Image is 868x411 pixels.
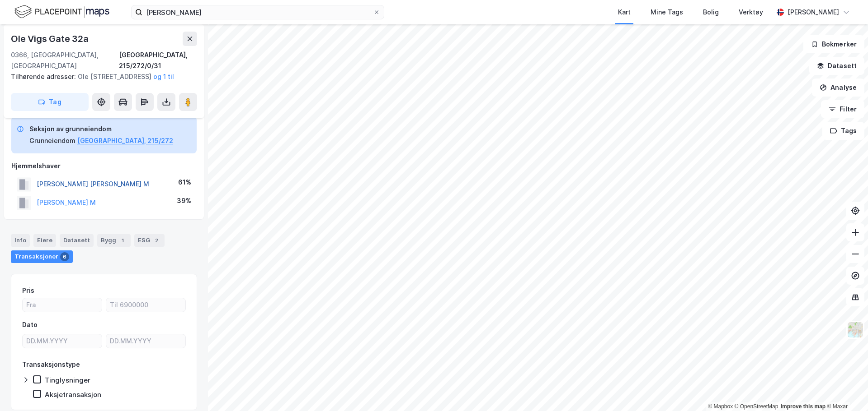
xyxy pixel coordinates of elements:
[708,403,733,410] a: Mapbox
[142,5,373,19] input: Søk på adresse, matrikkel, gårdeiere, leietakere eller personer
[809,57,864,75] button: Datasett
[118,236,127,245] div: 1
[11,73,78,80] span: Tilhørende adresser:
[106,334,185,348] input: DD.MM.YYYY
[823,368,868,411] iframe: Chat Widget
[29,135,75,146] div: Grunneiendom
[106,298,185,312] input: Til 6900000
[22,285,34,296] div: Pris
[45,376,90,384] div: Tinglysninger
[823,368,868,411] div: Kontrollprogram for chat
[45,390,101,399] div: Aksjetransaksjon
[11,93,89,111] button: Tag
[11,250,73,263] div: Transaksjoner
[11,234,30,247] div: Info
[803,35,864,53] button: Bokmerker
[97,234,131,247] div: Bygg
[781,403,826,410] a: Improve this map
[23,298,102,312] input: Fra
[11,161,197,171] div: Hjemmelshaver
[11,71,190,82] div: Ole [STREET_ADDRESS]
[735,403,778,410] a: OpenStreetMap
[177,195,191,206] div: 39%
[60,234,94,247] div: Datasett
[11,32,90,46] div: Ole Vigs Gate 32a
[847,321,864,338] img: Z
[77,135,173,146] button: [GEOGRAPHIC_DATA], 215/272
[739,7,763,18] div: Verktøy
[618,7,631,18] div: Kart
[22,319,38,330] div: Dato
[119,50,197,71] div: [GEOGRAPHIC_DATA], 215/272/0/31
[178,177,191,188] div: 61%
[22,359,80,370] div: Transaksjonstype
[134,234,165,247] div: ESG
[152,236,161,245] div: 2
[33,234,56,247] div: Eiere
[812,79,864,97] button: Analyse
[788,7,839,18] div: [PERSON_NAME]
[703,7,719,18] div: Bolig
[60,252,69,261] div: 6
[651,7,683,18] div: Mine Tags
[14,4,109,20] img: logo.f888ab2527a4732fd821a326f86c7f29.svg
[23,334,102,348] input: DD.MM.YYYY
[822,122,864,140] button: Tags
[29,124,173,134] div: Seksjon av grunneiendom
[821,100,864,118] button: Filter
[11,50,119,71] div: 0366, [GEOGRAPHIC_DATA], [GEOGRAPHIC_DATA]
